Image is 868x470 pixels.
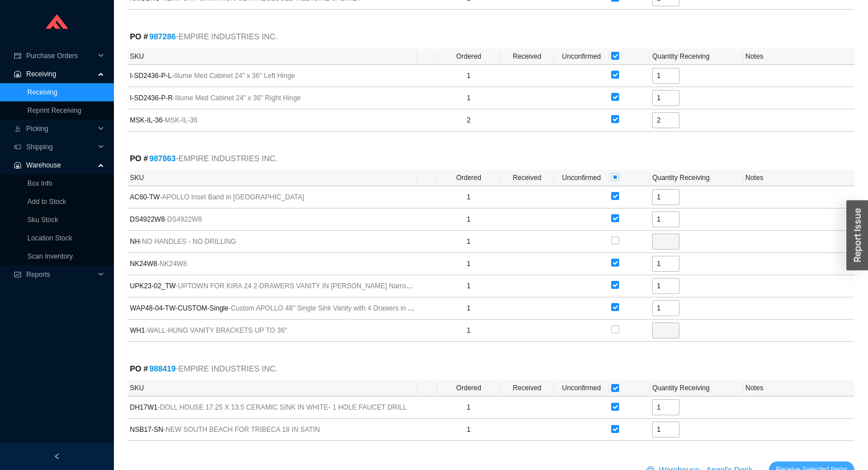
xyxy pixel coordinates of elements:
[26,47,95,65] span: Purchase Orders
[162,116,197,124] span: - MSK-IL-36
[130,70,415,81] span: I-SD2436-P-L
[157,260,187,268] span: - NK24W8
[176,362,278,375] span: - EMPIRE INDUSTRIES INC.
[130,115,415,126] span: MSK-IL-36
[743,48,854,65] th: Notes
[743,170,854,186] th: Notes
[26,138,95,156] span: Shipping
[130,92,415,104] span: I-SD2436-P-R
[437,186,501,209] td: 1
[171,72,295,80] span: - Illume Med Cabinet 24" x 36" Left Hinge
[437,87,501,109] td: 1
[554,170,609,186] th: Unconfirmed
[130,280,415,292] span: UPK23-02_TW
[26,120,95,138] span: Picking
[145,326,287,334] span: - WALL-HUNG VANITY BRACKETS UP TO 36"
[14,271,22,278] span: fund
[437,209,501,231] td: 1
[500,380,554,397] th: Received
[130,424,415,435] span: NSB17-SN
[175,282,431,290] span: - UPTOWN FOR KIRA 24 2-DRAWERS VANITY IN [PERSON_NAME] Narrow Depth
[128,380,417,397] th: SKU
[130,191,415,203] span: AC60-TW
[130,32,176,41] strong: PO #
[437,419,501,441] td: 1
[26,265,95,284] span: Reports
[173,94,301,102] span: - Illume Med Cabinet 24" x 36" Right Hinge
[437,253,501,275] td: 1
[149,32,176,41] a: 987286
[437,65,501,87] td: 1
[26,156,95,174] span: Warehouse
[437,48,501,65] th: Ordered
[128,170,417,186] th: SKU
[149,154,176,163] a: 987863
[130,325,415,336] span: WH1
[437,380,501,397] th: Ordered
[27,107,81,115] a: Reprint Receiving
[176,30,278,43] span: - EMPIRE INDUSTRIES INC.
[500,170,554,186] th: Received
[176,152,278,165] span: - EMPIRE INDUSTRIES INC.
[437,275,501,297] td: 1
[27,179,52,187] a: Box Info
[130,236,415,247] span: NH
[54,453,60,460] span: left
[14,52,22,59] span: credit-card
[650,48,743,65] th: Quantity Receiving
[27,216,58,224] a: Sku Stock
[554,380,609,397] th: Unconfirmed
[27,88,58,96] a: Receiving
[130,402,415,413] span: DH17W1
[650,170,743,186] th: Quantity Receiving
[437,170,501,186] th: Ordered
[27,234,72,242] a: Location Stock
[437,320,501,342] td: 1
[437,231,501,253] td: 1
[165,215,202,223] span: - DS4922W8
[26,65,95,83] span: Receiving
[27,198,66,206] a: Add to Stock
[27,252,73,260] a: Scan Inventory
[158,403,407,411] span: - DOLL HOUSE 17.25 X 13.5 CERAMIC SINK IN WHITE- 1 HOLE FAUCET DRILL
[437,109,501,132] td: 2
[500,48,554,65] th: Received
[163,426,320,434] span: - NEW SOUTH BEACH FOR TRIBECA 18 IN SATIN
[437,297,501,320] td: 1
[743,380,854,397] th: Notes
[130,258,415,269] span: NK24W8
[130,154,176,163] strong: PO #
[130,364,176,373] strong: PO #
[140,238,236,246] span: - NO HANDLES - NO DRILLING
[159,193,304,201] span: - APOLLO Inset Band in [GEOGRAPHIC_DATA]
[130,303,415,314] span: WAP48-04-TW-CUSTOM-Single
[228,304,548,312] span: - Custom APOLLO 48" Single Sink Vanity with 4 Drawers in [GEOGRAPHIC_DATA] with Tanglewood Inset
[149,364,176,373] a: 988419
[130,214,415,225] span: DS4922W8
[554,48,609,65] th: Unconfirmed
[650,380,743,397] th: Quantity Receiving
[437,397,501,419] td: 1
[128,48,417,65] th: SKU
